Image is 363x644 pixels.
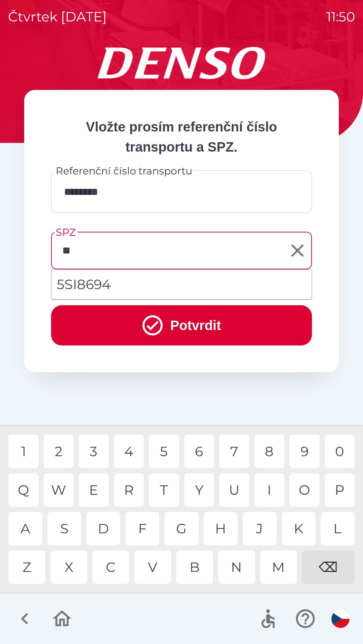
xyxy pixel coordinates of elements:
[51,272,312,297] li: 5SI8694
[326,7,355,27] p: 11:50
[51,305,312,345] button: Potvrdit
[8,7,107,27] p: čtvrtek [DATE]
[24,47,339,79] img: Logo
[285,238,310,263] button: Clear
[51,117,312,157] p: Vložte prosím referenční číslo transportu a SPZ.
[56,225,76,239] label: SPZ
[331,610,350,628] img: cs flag
[56,164,192,178] label: Referenční číslo transportu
